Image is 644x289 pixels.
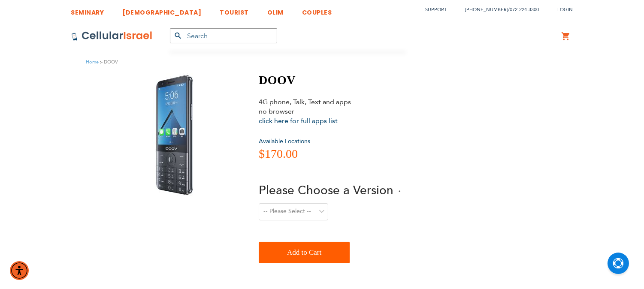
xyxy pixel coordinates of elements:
span: Login [558,6,573,13]
span: Add to Cart [287,244,321,261]
a: click here for full apps list [259,116,338,126]
a: OLIM [267,2,284,18]
a: Available Locations [259,137,310,145]
span: $170.00 [259,147,298,160]
a: COUPLES [302,2,332,18]
a: [DEMOGRAPHIC_DATA] [123,2,202,18]
a: [PHONE_NUMBER] [466,6,508,13]
div: 4G phone, Talk, Text and apps no browser [259,97,392,126]
li: DOOV [99,58,118,66]
img: DOOV [111,73,235,197]
div: Accessibility Menu [10,261,29,280]
span: Please Choose a Version [259,182,393,199]
li: / [457,3,539,16]
a: Home [86,59,99,65]
a: Support [426,6,447,13]
a: SEMINARY [71,2,104,18]
img: Cellular Israel Logo [71,31,153,41]
a: 072-224-3300 [510,6,539,13]
button: Add to Cart [259,242,350,263]
a: TOURIST [220,2,249,18]
input: Search [170,28,277,43]
h1: DOOV [259,73,401,87]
